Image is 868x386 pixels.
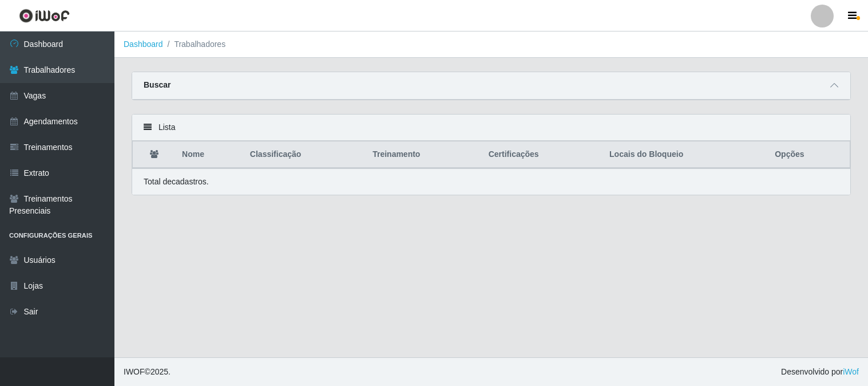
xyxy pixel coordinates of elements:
[144,80,171,89] strong: Buscar
[366,141,482,168] th: Treinamento
[132,115,850,141] div: Lista
[114,31,868,58] nav: breadcrumb
[482,141,603,168] th: Certificações
[243,141,366,168] th: Classificação
[781,366,859,378] span: Desenvolvido por
[768,141,850,168] th: Opções
[124,367,145,376] span: IWOF
[163,38,226,50] li: Trabalhadores
[843,367,859,376] a: iWof
[603,141,768,168] th: Locais do Bloqueio
[124,366,171,378] span: © 2025 .
[144,176,209,188] p: Total de cadastros.
[175,141,243,168] th: Nome
[19,9,70,23] img: CoreUI Logo
[124,40,163,49] a: Dashboard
